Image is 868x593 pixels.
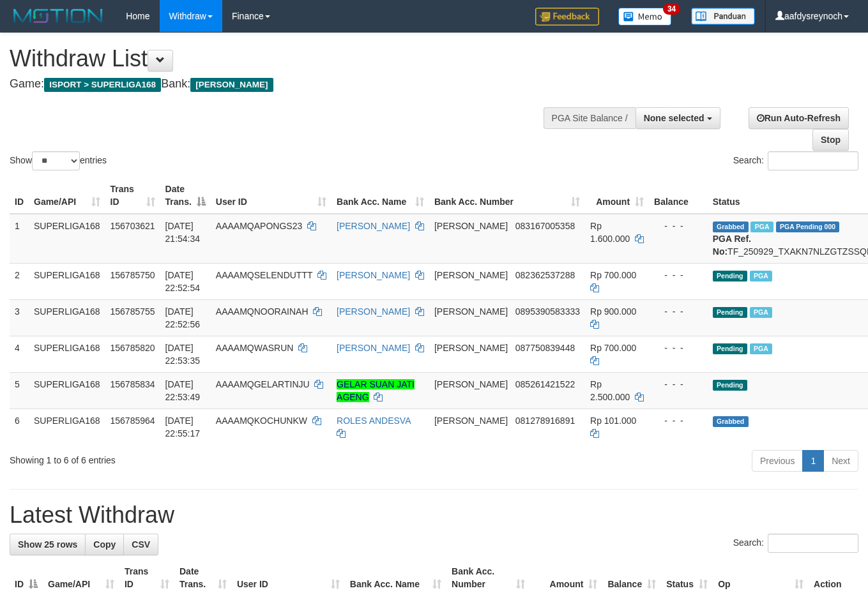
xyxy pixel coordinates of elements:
label: Show entries [10,151,107,170]
select: Showentries [32,151,80,170]
img: panduan.png [691,8,755,25]
b: PGA Ref. No: [713,234,751,257]
span: None selected [644,113,704,123]
img: MOTION_logo.png [10,6,107,26]
span: 156785834 [110,379,155,389]
a: ROLES ANDESVA [337,416,411,426]
th: Trans ID: activate to sort column ascending [105,177,160,214]
div: - - - [654,305,703,318]
span: Pending [713,271,747,281]
span: Copy 082362537288 to clipboard [515,270,575,280]
td: SUPERLIGA168 [29,372,105,409]
a: Run Auto-Refresh [749,107,849,129]
span: 156703621 [110,221,155,231]
span: [PERSON_NAME] [434,221,508,231]
span: 156785964 [110,416,155,426]
th: ID [10,177,29,214]
span: Marked by aafchhiseyha [750,221,773,232]
span: AAAAMQNOORAINAH [216,306,308,317]
span: Pending [713,380,747,391]
span: [PERSON_NAME] [434,379,508,389]
span: [PERSON_NAME] [434,416,508,426]
a: [PERSON_NAME] [337,221,410,231]
span: Copy 083167005358 to clipboard [515,221,575,231]
div: Showing 1 to 6 of 6 entries [10,449,352,467]
h4: Game: Bank: [10,78,566,91]
td: 5 [10,372,29,409]
span: [DATE] 21:54:34 [165,221,201,244]
span: [DATE] 22:52:54 [165,270,201,293]
div: - - - [654,269,703,281]
span: Pending [713,343,747,354]
td: SUPERLIGA168 [29,214,105,264]
td: 3 [10,299,29,336]
a: Next [823,450,858,472]
span: Rp 700.000 [590,343,636,353]
span: ISPORT > SUPERLIGA168 [44,78,161,92]
span: AAAAMQAPONGS23 [216,221,302,231]
span: Marked by aafandaneth [750,307,772,318]
a: [PERSON_NAME] [337,343,410,353]
a: Copy [85,534,124,555]
a: [PERSON_NAME] [337,270,410,280]
h1: Latest Withdraw [10,502,858,528]
span: AAAAMQSELENDUTTT [216,270,312,280]
span: Grabbed [713,416,749,427]
span: 156785820 [110,343,155,353]
th: Bank Acc. Name: activate to sort column ascending [331,177,429,214]
div: - - - [654,378,703,391]
span: Rp 101.000 [590,416,636,426]
span: [DATE] 22:53:49 [165,379,201,402]
a: 1 [802,450,824,472]
td: SUPERLIGA168 [29,409,105,445]
span: 156785750 [110,270,155,280]
span: 156785755 [110,306,155,317]
th: Balance [649,177,708,214]
span: Copy [93,539,116,550]
span: Rp 1.600.000 [590,221,630,244]
span: Rp 2.500.000 [590,379,630,402]
td: SUPERLIGA168 [29,299,105,336]
span: Rp 700.000 [590,270,636,280]
span: CSV [132,539,150,550]
div: PGA Site Balance / [544,107,636,129]
td: 1 [10,214,29,264]
th: Game/API: activate to sort column ascending [29,177,105,214]
span: Grabbed [713,221,749,232]
span: [PERSON_NAME] [434,270,508,280]
label: Search: [733,151,858,170]
span: Marked by aafandaneth [750,343,772,354]
a: GELAR SUAN JATI AGENG [337,379,415,402]
span: PGA Pending [776,221,840,232]
span: Copy 0895390583333 to clipboard [515,306,580,317]
span: Copy 085261421522 to clipboard [515,379,575,389]
h1: Withdraw List [10,46,566,71]
span: Rp 900.000 [590,306,636,317]
img: Feedback.jpg [535,8,599,26]
div: - - - [654,342,703,354]
span: AAAAMQGELARTINJU [216,379,310,389]
span: [DATE] 22:53:35 [165,343,201,366]
td: SUPERLIGA168 [29,336,105,372]
th: Bank Acc. Number: activate to sort column ascending [429,177,585,214]
span: [DATE] 22:52:56 [165,306,201,329]
span: [PERSON_NAME] [190,78,273,92]
span: AAAAMQWASRUN [216,343,294,353]
input: Search: [768,151,858,170]
span: Copy 087750839448 to clipboard [515,343,575,353]
td: 4 [10,336,29,372]
button: None selected [636,107,720,129]
th: Amount: activate to sort column ascending [585,177,649,214]
span: [PERSON_NAME] [434,343,508,353]
span: [PERSON_NAME] [434,306,508,317]
span: Pending [713,307,747,318]
span: AAAAMQKOCHUNKW [216,416,307,426]
td: 2 [10,263,29,299]
span: Copy 081278916891 to clipboard [515,416,575,426]
a: Stop [812,129,849,151]
a: CSV [123,534,158,555]
a: [PERSON_NAME] [337,306,410,317]
a: Show 25 rows [10,534,86,555]
img: Button%20Memo.svg [618,8,672,26]
td: SUPERLIGA168 [29,263,105,299]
